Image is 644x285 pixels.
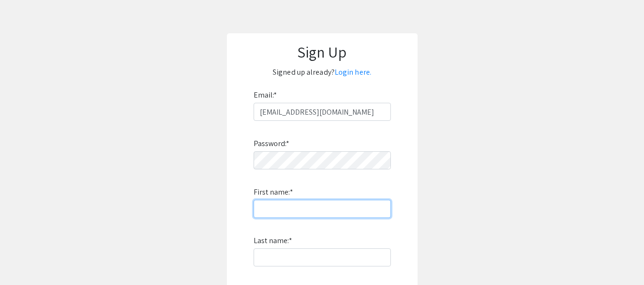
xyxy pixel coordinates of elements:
a: Login here. [335,67,371,77]
label: Last name: [254,233,292,248]
label: Email: [254,88,277,103]
label: Password: [254,136,290,151]
iframe: Chat [7,242,41,278]
label: First name: [254,185,293,200]
p: Signed up already? [236,65,408,80]
h1: Sign Up [236,43,408,61]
